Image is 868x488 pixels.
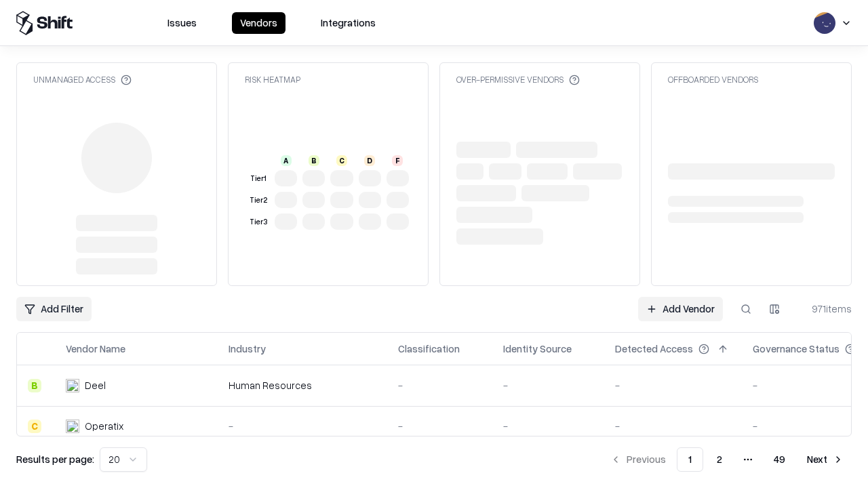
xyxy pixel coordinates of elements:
nav: pagination [602,447,852,472]
button: Add Filter [16,297,92,321]
div: Tier 3 [248,216,269,228]
div: - [615,378,731,392]
a: Add Vendor [638,297,723,321]
div: Vendor Name [66,342,125,356]
div: C [28,420,41,433]
p: Results per page: [16,452,94,466]
div: C [336,155,347,166]
div: - [503,419,593,433]
img: Operatix [66,420,79,433]
div: F [392,155,403,166]
button: Vendors [232,12,285,34]
div: - [503,378,593,392]
div: A [281,155,292,166]
div: Tier 2 [248,195,269,206]
div: Unmanaged Access [33,74,132,85]
div: Offboarded Vendors [668,74,758,85]
div: - [229,419,376,433]
div: B [309,155,319,166]
div: Industry [229,342,266,356]
button: 49 [763,447,796,472]
button: Next [799,447,852,472]
div: B [28,379,41,392]
div: Detected Access [615,342,693,356]
div: Governance Status [753,342,840,356]
div: Classification [398,342,460,356]
button: Issues [159,12,205,34]
div: - [398,419,481,433]
div: Human Resources [229,378,376,392]
button: 2 [706,447,733,472]
div: Deel [85,378,106,392]
div: - [615,419,731,433]
button: Integrations [313,12,384,34]
img: Deel [66,379,79,392]
div: 971 items [797,302,852,316]
div: Identity Source [503,342,572,356]
div: D [364,155,375,166]
button: 1 [677,447,703,472]
div: Tier 1 [248,173,269,184]
div: Over-Permissive Vendors [456,74,580,85]
div: Risk Heatmap [245,74,300,85]
div: - [398,378,481,392]
div: Operatix [85,419,123,433]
